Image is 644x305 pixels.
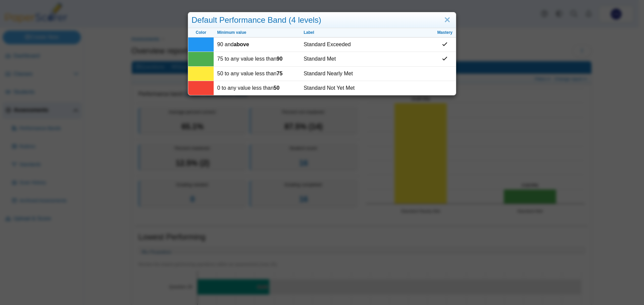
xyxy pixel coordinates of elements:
th: Minimum value [214,28,300,37]
td: 50 to any value less than [214,67,300,81]
td: 75 to any value less than [214,52,300,66]
th: Mastery [434,28,456,37]
b: above [233,42,249,47]
b: 50 [274,85,280,91]
td: Standard Exceeded [300,37,434,52]
td: 0 to any value less than [214,81,300,95]
b: 90 [277,56,283,62]
th: Label [300,28,434,37]
th: Color [188,28,214,37]
div: Default Performance Band (4 levels) [188,12,456,28]
b: 75 [277,71,283,76]
a: Close [442,14,452,26]
td: Standard Not Yet Met [300,81,434,95]
td: Standard Met [300,52,434,66]
td: Standard Nearly Met [300,67,434,81]
td: 90 and [214,37,300,52]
